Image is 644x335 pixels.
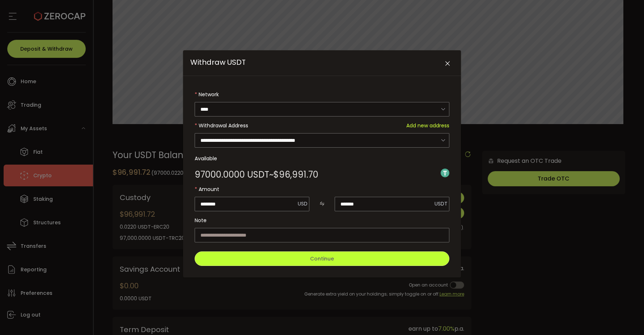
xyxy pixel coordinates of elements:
button: Continue [195,251,449,266]
label: Network [195,87,449,102]
div: Withdraw USDT [183,50,461,277]
span: Add new address [406,118,449,133]
iframe: Chat Widget [608,300,644,335]
span: USD [298,200,308,207]
div: ~ [195,170,318,179]
label: Note [195,213,449,228]
span: $96,991.70 [274,170,318,179]
span: Withdraw USDT [190,57,246,67]
span: Continue [310,255,334,262]
label: Amount [195,182,449,196]
span: 97000.0000 USDT [195,170,269,179]
button: Close [441,58,454,70]
label: Available [195,151,449,166]
span: USDT [435,200,448,207]
span: Withdrawal Address [199,122,248,129]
